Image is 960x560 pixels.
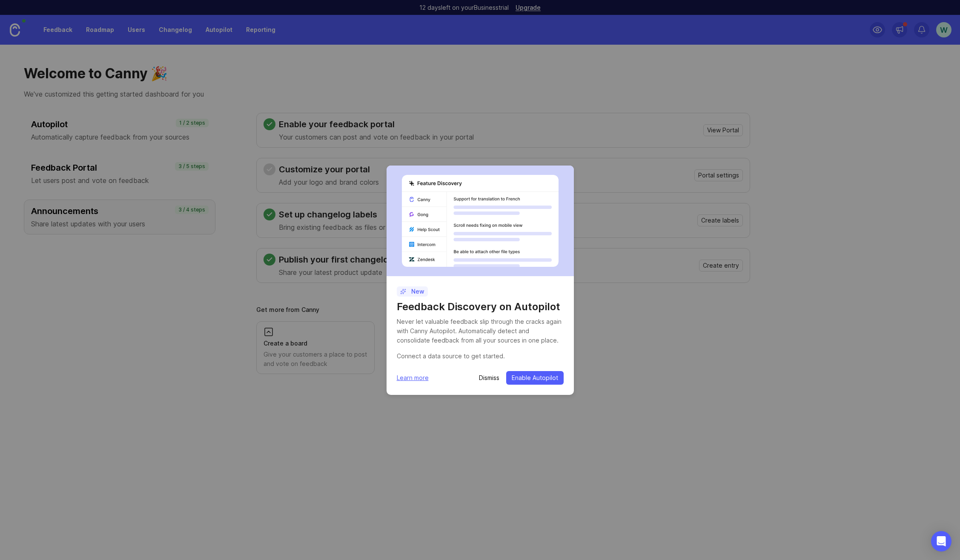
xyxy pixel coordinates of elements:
[397,351,564,361] div: Connect a data source to get started.
[506,371,564,385] button: Enable Autopilot
[400,287,424,296] p: New
[512,374,558,382] span: Enable Autopilot
[397,317,564,345] div: Never let valuable feedback slip through the cracks again with Canny Autopilot. Automatically det...
[397,373,429,383] a: Learn more
[402,175,559,267] img: autopilot-456452bdd303029aca878276f8eef889.svg
[397,300,564,314] h1: Feedback Discovery on Autopilot
[931,531,951,551] div: Open Intercom Messenger
[479,374,499,382] button: Dismiss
